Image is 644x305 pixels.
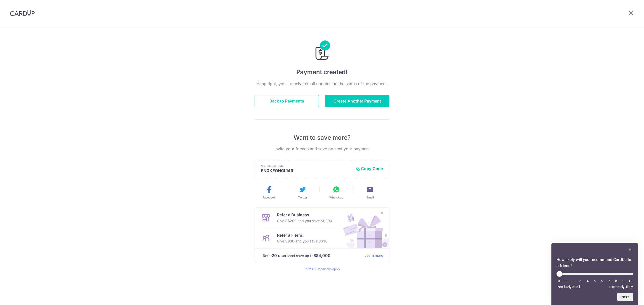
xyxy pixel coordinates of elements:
[627,247,633,253] button: Hide survey
[621,279,626,283] li: 9
[556,271,633,289] div: How likely will you recommend CardUp to a friend? Select an option from 0 to 10, with 0 being Not...
[314,40,330,62] img: Payments
[609,285,633,289] span: Extremely likely
[277,218,332,224] p: Give S$200 and you save S$200
[329,195,343,199] span: WhatsApp
[272,252,289,259] strong: 20 users
[255,81,389,87] p: Hang tight, you’ll receive email updates on the status of the payment.
[277,232,328,238] p: Refer a Friend
[563,279,569,283] li: 1
[313,252,331,259] strong: S$4,000
[254,185,284,199] button: Facebook
[367,195,374,199] span: Email
[556,247,633,301] div: How likely will you recommend CardUp to a friend? Select an option from 0 to 10, with 0 being Not...
[614,279,619,283] li: 8
[255,134,389,142] p: Want to save more?
[571,279,576,283] li: 2
[325,95,389,107] button: Create Another Payment
[356,166,383,171] button: Copy Code
[607,279,612,283] li: 7
[338,208,389,248] img: Refer
[255,95,319,107] button: Back to Payments
[277,238,328,244] p: Give S$30 and you save S$30
[556,279,561,283] li: 0
[288,185,317,199] button: Twitter
[578,279,583,283] li: 3
[556,257,633,269] h2: How likely will you recommend CardUp to a friend? Select an option from 0 to 10, with 0 being Not...
[298,195,307,199] span: Twitter
[592,279,597,283] li: 5
[255,146,389,152] p: Invite your friends and save on next your payment
[261,168,352,173] p: ENGKEONGL146
[628,279,633,283] li: 10
[617,293,633,301] button: Next question
[585,279,590,283] li: 4
[261,164,352,168] p: My Referral Code
[365,252,383,259] a: Learn more
[599,279,604,283] li: 6
[304,267,340,271] a: Terms & Conditions apply
[263,195,275,199] span: Facebook
[263,252,360,259] p: Refer and save up to
[255,68,389,77] h4: Payment created!
[557,285,580,289] span: Not likely at all
[321,185,351,199] button: WhatsApp
[277,212,332,218] p: Refer a Business
[10,10,35,16] img: CardUp
[355,185,385,199] button: Email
